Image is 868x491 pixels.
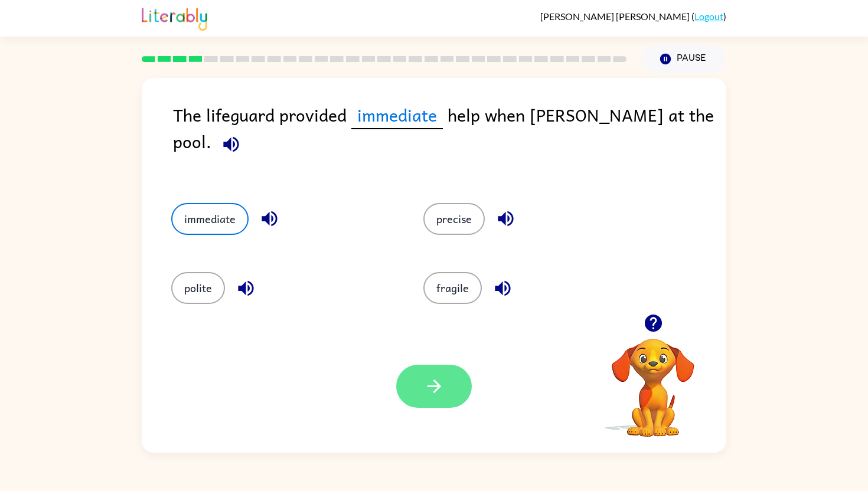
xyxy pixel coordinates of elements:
[540,11,726,22] div: ( )
[694,11,723,22] a: Logout
[171,272,225,304] button: polite
[351,102,443,129] span: immediate
[142,5,207,31] img: Literably
[423,203,485,235] button: precise
[594,320,712,438] video: Your browser must support playing .mp4 files to use Literably. Please try using another browser.
[171,203,249,235] button: immediate
[540,11,691,22] span: [PERSON_NAME] [PERSON_NAME]
[641,45,726,73] button: Pause
[423,272,482,304] button: fragile
[173,102,726,179] div: The lifeguard provided help when [PERSON_NAME] at the pool.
